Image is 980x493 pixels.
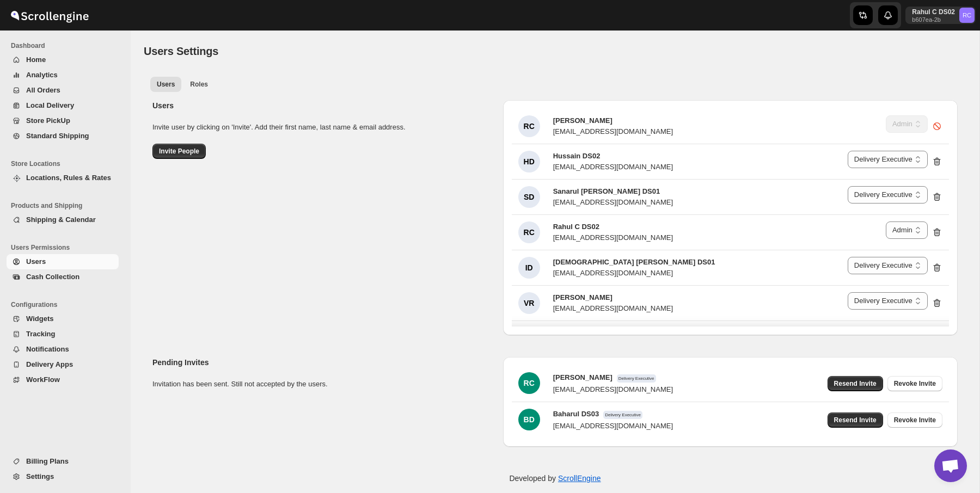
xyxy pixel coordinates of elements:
span: [PERSON_NAME] [553,116,612,125]
span: Users [157,80,175,89]
button: Analytics [7,67,119,83]
span: Delivery Apps [26,360,73,368]
h2: Pending Invites [152,357,494,368]
span: [PERSON_NAME] [553,293,612,301]
button: Locations, Rules & Rates [7,170,119,186]
button: Revoke Invite [887,376,942,391]
span: Resend Invite [834,379,877,388]
div: RC [518,221,540,243]
span: Delivery Executive [603,411,642,419]
div: All customers [144,96,966,451]
div: BD [518,409,540,430]
button: Cash Collection [7,269,119,285]
h2: Users [152,100,494,111]
p: b607ea-2b [912,16,955,23]
span: Hussain DS02 [553,152,601,160]
button: All Orders [7,83,119,98]
span: Invite People [159,147,199,156]
div: [EMAIL_ADDRESS][DOMAIN_NAME] [553,232,673,243]
span: Users Settings [144,45,218,57]
span: Billing Plans [26,457,69,465]
div: [EMAIL_ADDRESS][DOMAIN_NAME] [553,162,673,172]
div: [EMAIL_ADDRESS][DOMAIN_NAME] [553,384,673,395]
button: All customers [150,77,181,92]
div: VR [518,292,540,314]
div: RC [518,372,540,394]
span: Tracking [26,330,55,338]
div: [EMAIL_ADDRESS][DOMAIN_NAME] [553,126,673,137]
button: Delivery Apps [7,357,119,372]
span: Delivery Executive [617,374,656,383]
span: Resend Invite [834,416,877,424]
img: ScrollEngine [9,2,90,29]
span: Home [26,56,46,64]
span: Local Delivery [26,101,74,109]
div: [EMAIL_ADDRESS][DOMAIN_NAME] [553,421,673,432]
span: [DEMOGRAPHIC_DATA] [PERSON_NAME] DS01 [553,258,715,266]
div: SD [518,186,540,208]
text: RC [963,12,971,19]
span: Rahul C DS02 [553,223,599,231]
div: ID [518,257,540,279]
span: All Orders [26,86,60,94]
button: Users [7,254,119,269]
span: Settings [26,472,54,480]
span: Baharul DS03 [553,410,599,418]
span: WorkFlow [26,375,60,384]
button: Resend Invite [828,412,883,428]
button: Shipping & Calendar [7,212,119,227]
span: Cash Collection [26,273,79,281]
span: Users Permissions [11,243,123,252]
button: Invite People [152,144,206,159]
span: Roles [190,80,208,89]
button: Notifications [7,342,119,357]
p: Developed by [509,473,601,484]
div: [EMAIL_ADDRESS][DOMAIN_NAME] [553,197,673,208]
a: ScrollEngine [558,474,601,483]
button: Home [7,52,119,67]
span: Dashboard [11,41,123,50]
div: RC [518,115,540,137]
div: HD [518,151,540,172]
button: Revoke Invite [887,412,942,428]
button: Resend Invite [828,376,883,391]
div: [EMAIL_ADDRESS][DOMAIN_NAME] [553,268,715,279]
div: [EMAIL_ADDRESS][DOMAIN_NAME] [553,303,673,314]
span: Users [26,257,46,266]
span: Store Locations [11,159,123,168]
button: User menu [905,7,976,24]
div: Open chat [934,449,967,482]
button: Billing Plans [7,454,119,469]
span: Store PickUp [26,116,70,125]
span: Rahul C DS02 [959,8,975,23]
span: Standard Shipping [26,132,89,140]
p: Invite user by clicking on 'Invite'. Add their first name, last name & email address. [152,122,494,133]
span: Products and Shipping [11,201,123,210]
p: Rahul C DS02 [912,8,955,16]
span: Widgets [26,315,53,323]
button: Tracking [7,326,119,342]
span: Shipping & Calendar [26,215,96,224]
span: Configurations [11,300,123,309]
span: Locations, Rules & Rates [26,174,111,182]
button: WorkFlow [7,372,119,387]
span: Sanarul [PERSON_NAME] DS01 [553,187,660,195]
span: Revoke Invite [894,379,936,388]
p: Invitation has been sent. Still not accepted by the users. [152,379,494,390]
span: Notifications [26,345,69,353]
button: Settings [7,469,119,484]
button: Widgets [7,311,119,326]
span: Analytics [26,71,58,79]
span: [PERSON_NAME] [553,373,612,381]
span: Revoke Invite [894,416,936,424]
